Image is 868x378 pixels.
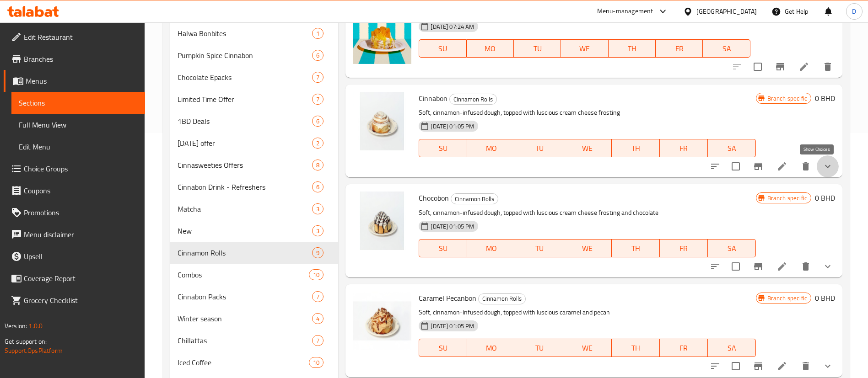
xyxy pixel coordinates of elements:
a: Branches [4,48,145,70]
div: items [312,335,323,346]
span: WE [567,142,608,155]
div: Chocolate Epacks7 [170,66,338,88]
span: D [852,6,856,16]
div: Pumpkin Spice Cinnabon6 [170,44,338,66]
button: sort-choices [704,256,726,277]
a: Edit menu item [776,161,787,172]
span: Caramel Pecanbon [419,291,476,305]
a: Choice Groups [4,158,145,180]
button: SA [708,139,756,157]
span: Edit Menu [19,141,138,152]
div: items [312,313,323,324]
div: Cinnamon Rolls [451,193,498,204]
span: 1BD Deals [178,116,312,127]
span: Winter season [178,313,312,324]
span: Halwa Bonbites [178,28,312,39]
span: WE [567,242,608,255]
div: Cinnasweeties Offers [178,160,312,170]
button: WE [561,39,608,58]
a: Edit Restaurant [4,26,145,48]
span: 4 [313,314,323,323]
span: SA [706,42,746,55]
div: Cinnabon Drink - Refreshers6 [170,176,338,198]
span: 1.0.0 [28,320,43,332]
button: SA [708,339,756,357]
span: Cinnamon Rolls [451,194,498,204]
button: FR [660,139,708,157]
span: New [178,225,312,236]
button: delete [795,155,817,177]
span: Version: [5,320,27,332]
span: Pumpkin Spice Cinnabon [178,50,312,61]
span: Cinnabon Drink - Refreshers [178,181,312,192]
span: Get support on: [5,335,47,347]
span: TU [518,42,557,55]
span: Select to update [726,157,745,176]
span: WE [565,42,604,55]
span: 3 [313,205,323,213]
a: Coverage Report [4,267,145,289]
span: Cinnabon Packs [178,291,312,302]
span: 10 [309,271,323,279]
button: show more [817,155,839,177]
h6: 0 BHD [815,192,835,204]
span: Coupons [24,185,138,196]
span: Branch specific [764,294,811,303]
span: Iced Coffee [178,357,309,368]
span: SU [423,42,463,55]
span: TH [612,42,652,55]
a: Edit menu item [798,61,809,72]
div: items [312,160,323,170]
img: Chocobon [353,192,411,250]
a: Menu disclaimer [4,224,145,245]
div: items [312,28,323,39]
img: Cinnabon [353,92,411,150]
button: WE [563,339,611,357]
button: SU [419,239,467,257]
span: TU [519,242,560,255]
span: Branch specific [764,94,811,103]
div: items [312,291,323,302]
button: TU [515,239,563,257]
div: Cinnamon Rolls [478,293,526,304]
span: FR [663,242,704,255]
span: MO [471,341,512,355]
span: SA [712,142,752,155]
p: Soft, cinnamon-infused dough, topped with luscious cream cheese frosting and chocolate [419,207,755,218]
button: SU [419,139,467,157]
div: National day offer [178,138,312,149]
button: delete [795,355,817,377]
span: 9 [313,249,323,257]
span: [DATE] offer [178,138,312,149]
span: MO [471,142,512,155]
div: items [309,357,323,368]
a: Edit menu item [776,261,787,272]
button: show more [817,256,839,277]
div: items [312,116,323,127]
div: Chocolate Epacks [178,72,312,83]
button: WE [563,239,611,257]
span: Limited Time Offer [178,94,312,105]
div: Menu-management [597,6,653,17]
a: Full Menu View [11,114,145,136]
div: items [312,50,323,61]
span: Chillattas [178,335,312,346]
span: WE [567,341,608,355]
button: TH [612,139,660,157]
p: Soft, cinnamon-infused dough, topped with luscious caramel and pecan [419,307,755,318]
span: SU [423,341,464,355]
span: SA [712,242,752,255]
span: TH [615,242,656,255]
span: [DATE] 01:05 PM [427,122,478,131]
p: Soft, cinnamon-infused dough, topped with luscious cream cheese frosting [419,107,755,118]
button: FR [660,239,708,257]
div: Cinnamon Rolls [178,247,312,258]
span: 7 [313,73,323,82]
span: [DATE] 01:05 PM [427,322,478,330]
span: Combos [178,269,309,280]
span: MO [471,242,512,255]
